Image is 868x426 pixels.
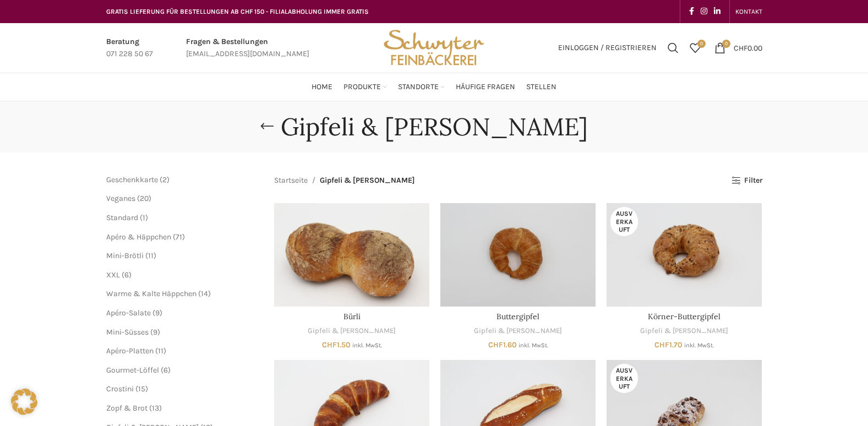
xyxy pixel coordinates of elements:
span: GRATIS LIEFERUNG FÜR BESTELLUNGEN AB CHF 150 - FILIALABHOLUNG IMMER GRATIS [106,8,369,15]
a: Instagram social link [697,4,711,19]
a: Veganes [106,194,135,203]
a: Bürli [274,203,429,307]
a: Stellen [526,76,556,98]
div: Main navigation [101,76,768,98]
a: Gipfeli & [PERSON_NAME] [474,326,562,336]
span: 6 [163,365,168,375]
a: Buttergipfel [496,312,539,321]
bdi: 0.00 [734,43,762,52]
a: Bürli [343,312,361,321]
span: 20 [140,194,149,203]
span: Ausverkauft [610,364,638,393]
span: Häufige Fragen [456,82,515,92]
span: 15 [138,384,145,394]
span: CHF [734,43,747,52]
nav: Breadcrumb [274,174,415,187]
a: Crostini [106,384,134,394]
span: Gipfeli & [PERSON_NAME] [320,174,415,187]
a: Gipfeli & [PERSON_NAME] [308,326,396,336]
span: 0 [697,40,706,48]
a: Standard [106,213,138,222]
span: 9 [153,327,157,337]
span: 1 [143,213,145,222]
span: Standorte [398,82,439,92]
a: Körner-Buttergipfel [648,312,720,321]
span: 2 [162,175,167,184]
a: Zopf & Brot [106,403,148,413]
bdi: 1.60 [488,340,517,349]
span: 71 [176,232,182,242]
a: Infobox link [106,36,153,61]
a: Infobox link [186,36,309,61]
a: Apéro-Salate [106,308,151,318]
span: KONTAKT [735,8,762,15]
bdi: 1.70 [654,340,683,349]
a: Home [312,76,332,98]
a: KONTAKT [735,1,762,23]
a: Standorte [398,76,445,98]
div: Meine Wunschliste [684,37,706,59]
span: Ausverkauft [610,207,638,236]
span: 11 [158,346,163,356]
bdi: 1.50 [322,340,351,349]
span: 11 [148,251,154,260]
span: CHF [654,340,669,349]
a: 0 [684,37,706,59]
span: Einloggen / Registrieren [558,44,657,52]
a: XXL [106,270,120,280]
a: Produkte [343,76,387,98]
span: Produkte [343,82,381,92]
a: Site logo [380,42,488,52]
small: inkl. MwSt. [518,342,548,349]
span: CHF [322,340,337,349]
span: 6 [124,270,129,280]
a: Warme & Kalte Häppchen [106,289,196,298]
img: Bäckerei Schwyter [380,23,488,73]
span: 0 [722,40,730,48]
a: Gipfeli & [PERSON_NAME] [640,326,728,336]
a: Geschenkkarte [106,175,158,184]
span: Stellen [526,82,556,92]
h1: Gipfeli & [PERSON_NAME] [281,112,588,141]
a: Linkedin social link [711,4,724,19]
span: CHF [488,340,503,349]
a: Körner-Buttergipfel [607,203,762,307]
a: Facebook social link [686,4,697,19]
a: Buttergipfel [440,203,596,307]
a: Startseite [274,174,308,187]
small: inkl. MwSt. [684,342,714,349]
a: Apéro & Häppchen [106,232,171,242]
span: 13 [152,403,159,413]
span: Home [312,82,332,92]
small: inkl. MwSt. [352,342,382,349]
a: Apéro-Platten [106,346,154,356]
span: 14 [201,289,208,298]
a: Häufige Fragen [456,76,515,98]
a: Suchen [662,37,684,59]
a: Go back [253,116,281,138]
a: Mini-Brötli [106,251,144,260]
a: Mini-Süsses [106,327,149,337]
span: 9 [155,308,160,318]
a: Filter [731,176,762,185]
a: Einloggen / Registrieren [553,37,662,59]
a: Gourmet-Löffel [106,365,159,375]
a: 0 CHF0.00 [709,37,768,59]
div: Secondary navigation [730,1,768,23]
